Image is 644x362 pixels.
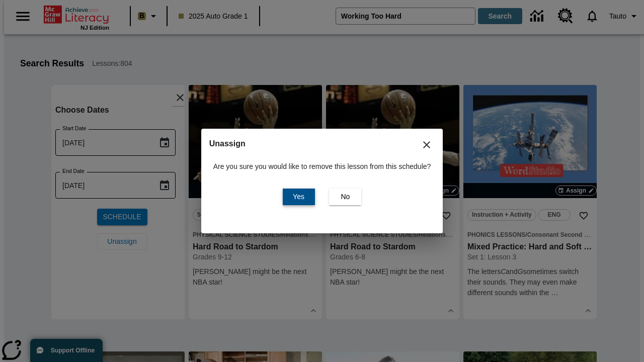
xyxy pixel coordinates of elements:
p: Are you sure you would like to remove this lesson from this schedule? [213,161,431,172]
button: Yes [283,189,315,205]
button: Close [415,133,439,157]
h2: Unassign [209,137,435,151]
span: Yes [293,192,304,202]
button: No [329,189,361,205]
span: No [341,192,350,202]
